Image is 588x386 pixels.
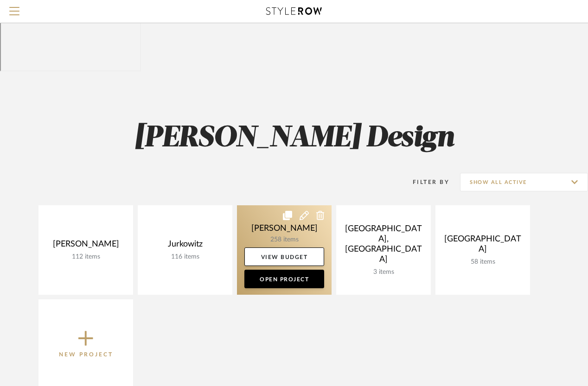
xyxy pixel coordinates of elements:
div: 112 items [46,253,126,261]
div: Jurkowitz [145,239,225,253]
p: New Project [59,350,113,359]
div: 3 items [344,268,423,276]
div: 116 items [145,253,225,261]
a: View Budget [244,247,324,266]
div: [GEOGRAPHIC_DATA], [GEOGRAPHIC_DATA] [344,224,423,268]
div: [GEOGRAPHIC_DATA] [443,234,523,258]
div: [PERSON_NAME] [46,239,126,253]
div: Filter By [401,177,449,187]
a: Open Project [244,270,324,288]
div: 58 items [443,258,523,266]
